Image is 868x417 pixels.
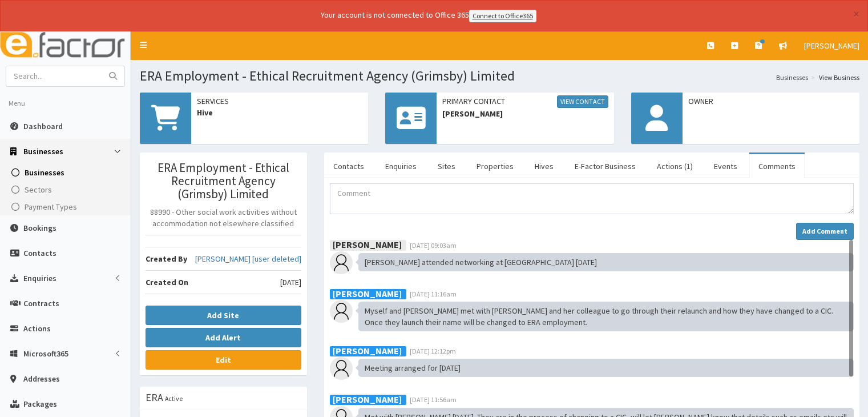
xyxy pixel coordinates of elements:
a: Properties [467,154,523,178]
span: Contracts [23,298,59,308]
li: View Business [808,73,859,82]
span: Addresses [23,374,60,384]
div: Meeting arranged for [DATE] [358,359,854,377]
b: [PERSON_NAME] [333,287,402,299]
a: Enquiries [376,154,426,178]
span: [DATE] 09:03am [410,241,457,250]
a: Businesses [3,164,131,181]
a: Sites [429,154,465,178]
span: Payment Types [25,202,77,212]
span: Hive [197,107,362,118]
b: Edit [216,355,231,365]
a: Hives [526,154,563,178]
span: [DATE] [280,276,301,288]
span: Bookings [23,223,56,233]
a: View Contact [557,95,608,108]
span: [DATE] 11:16am [410,290,457,298]
h1: ERA Employment - Ethical Recruitment Agency (Grimsby) Limited [140,69,859,83]
b: Created On [146,277,188,287]
p: 88990 - Other social work activities without accommodation not elsewhere classified [146,206,301,229]
strong: Add Comment [802,227,847,235]
button: Add Alert [146,328,301,347]
b: Created By [146,254,187,264]
span: [DATE] 11:56am [410,395,457,404]
span: Dashboard [23,121,63,131]
a: Events [705,154,746,178]
span: Packages [23,399,57,409]
span: [DATE] 12:12pm [410,347,456,355]
a: Payment Types [3,198,131,215]
b: Add Site [207,310,239,320]
b: [PERSON_NAME] [333,393,402,404]
span: Primary Contact [442,95,608,108]
button: Add Comment [796,223,854,240]
span: Businesses [25,167,64,178]
a: Actions (1) [648,154,702,178]
span: [PERSON_NAME] [804,41,859,51]
button: × [853,8,859,20]
div: Your account is not connected to Office 365 [95,9,762,22]
a: E-Factor Business [566,154,645,178]
span: Sectors [25,185,52,195]
b: [PERSON_NAME] [333,239,402,250]
textarea: Comment [330,183,854,214]
a: Connect to Office365 [469,10,536,22]
span: Contacts [23,248,56,258]
a: Comments [749,154,805,178]
a: Contacts [324,154,373,178]
a: [PERSON_NAME] [796,31,868,60]
small: Active [165,394,183,403]
span: Services [197,95,362,107]
span: Enquiries [23,273,56,283]
span: Owner [688,95,854,107]
span: Actions [23,323,51,334]
h3: ERA Employment - Ethical Recruitment Agency (Grimsby) Limited [146,161,301,201]
span: [PERSON_NAME] [442,108,608,119]
a: Businesses [776,73,808,82]
h3: ERA [146,392,163,403]
b: [PERSON_NAME] [333,344,402,356]
a: Sectors [3,181,131,198]
input: Search... [6,66,102,86]
span: Microsoft365 [23,348,68,359]
b: Add Alert [205,332,241,343]
span: Businesses [23,146,63,157]
div: [PERSON_NAME] attended networking at [GEOGRAPHIC_DATA] [DATE] [358,253,854,271]
a: Edit [146,350,301,370]
div: Myself and [PERSON_NAME] met with [PERSON_NAME] and her colleague to go through their relaunch an... [358,302,854,331]
a: [PERSON_NAME] [user deleted] [195,253,301,264]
